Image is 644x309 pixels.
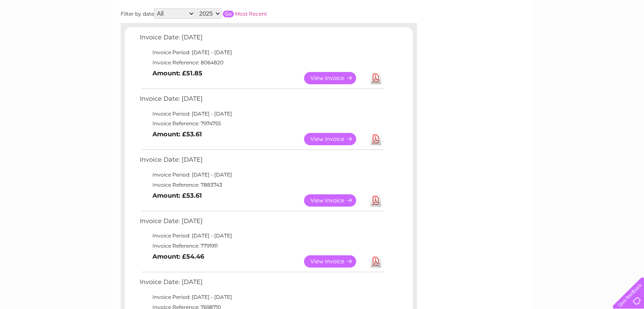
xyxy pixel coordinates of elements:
[138,241,385,251] td: Invoice Reference: 7791911
[304,194,366,207] a: View
[616,36,636,42] a: Log out
[138,119,385,129] td: Invoice Reference: 7974755
[138,292,385,302] td: Invoice Period: [DATE] - [DATE]
[588,36,608,42] a: Contact
[121,8,343,19] div: Filter by date
[122,5,522,41] div: Clear Business is a trading name of Verastar Limited (registered in [GEOGRAPHIC_DATA] No. 3667643...
[370,194,381,207] a: Download
[138,32,385,47] td: Invoice Date: [DATE]
[138,58,385,68] td: Invoice Reference: 8064820
[304,72,366,84] a: View
[152,130,202,138] b: Amount: £53.61
[152,253,204,260] b: Amount: £54.46
[304,255,366,268] a: View
[138,276,385,292] td: Invoice Date: [DATE]
[138,170,385,180] td: Invoice Period: [DATE] - [DATE]
[370,72,381,84] a: Download
[138,93,385,109] td: Invoice Date: [DATE]
[138,154,385,170] td: Invoice Date: [DATE]
[138,109,385,119] td: Invoice Period: [DATE] - [DATE]
[540,36,565,42] a: Telecoms
[570,36,583,42] a: Blog
[138,180,385,190] td: Invoice Reference: 7883743
[235,11,267,17] a: Most Recent
[152,69,202,77] b: Amount: £51.85
[152,192,202,199] b: Amount: £53.61
[370,255,381,268] a: Download
[138,47,385,58] td: Invoice Period: [DATE] - [DATE]
[370,133,381,145] a: Download
[138,231,385,241] td: Invoice Period: [DATE] - [DATE]
[516,36,535,42] a: Energy
[138,215,385,231] td: Invoice Date: [DATE]
[304,133,366,145] a: View
[22,22,66,48] img: logo.png
[495,36,511,42] a: Water
[484,4,543,15] a: 0333 014 3131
